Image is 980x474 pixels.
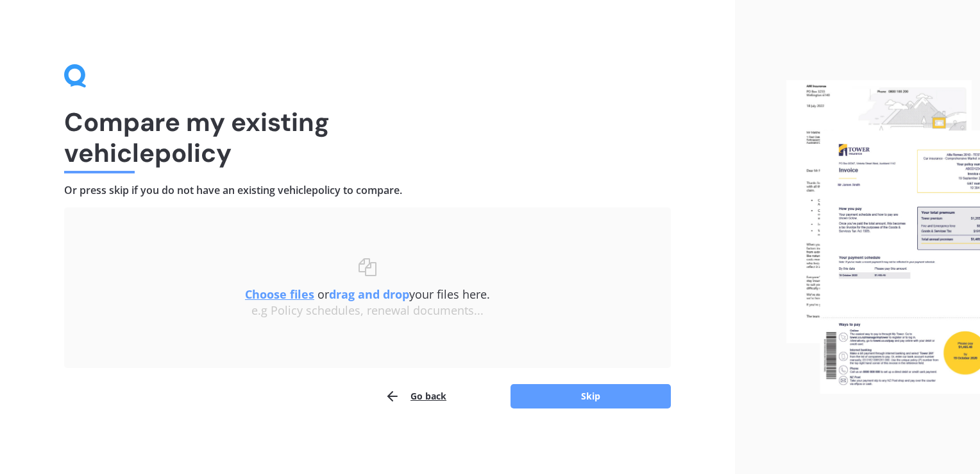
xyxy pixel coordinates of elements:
span: or your files here. [245,286,490,302]
h1: Compare my existing vehicle policy [64,107,671,168]
h4: Or press skip if you do not have an existing vehicle policy to compare. [64,184,671,197]
button: Go back [385,383,446,409]
b: drag and drop [329,286,409,302]
img: files.webp [786,80,980,394]
u: Choose files [245,286,314,302]
button: Skip [511,384,671,408]
div: e.g Policy schedules, renewal documents... [90,304,645,318]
